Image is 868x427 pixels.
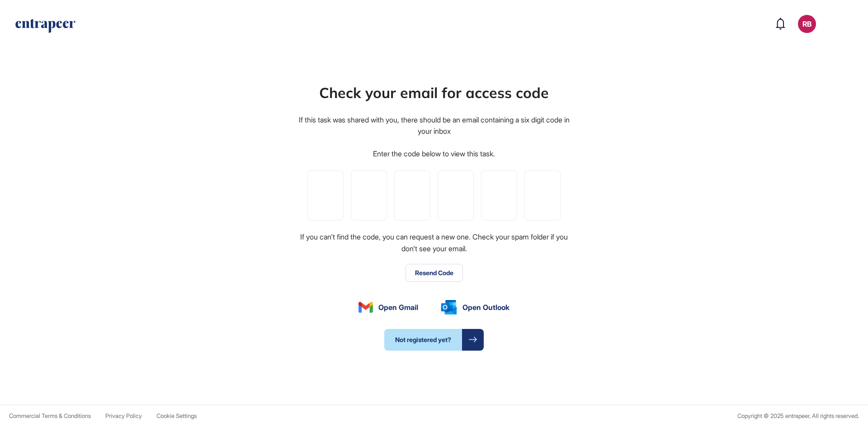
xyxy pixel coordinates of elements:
[105,413,142,419] a: Privacy Policy
[462,302,509,313] span: Open Outlook
[384,329,484,351] a: Not registered yet?
[156,413,197,419] a: Cookie Settings
[798,15,816,33] button: RB
[156,412,197,419] span: Cookie Settings
[319,82,549,103] div: Check your email for access code
[297,114,571,137] div: If this task was shared with you, there should be an email containing a six digit code in your inbox
[359,302,418,313] a: Open Gmail
[14,19,76,36] a: entrapeer-logo
[9,413,91,419] a: Commercial Terms & Conditions
[297,231,571,254] div: If you can't find the code, you can request a new one. Check your spam folder if you don't see yo...
[384,329,462,351] span: Not registered yet?
[378,302,418,313] span: Open Gmail
[441,300,509,314] a: Open Outlook
[737,413,859,419] div: Copyright © 2025 entrapeer, All rights reserved.
[373,148,495,160] div: Enter the code below to view this task.
[406,264,463,282] button: Resend Code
